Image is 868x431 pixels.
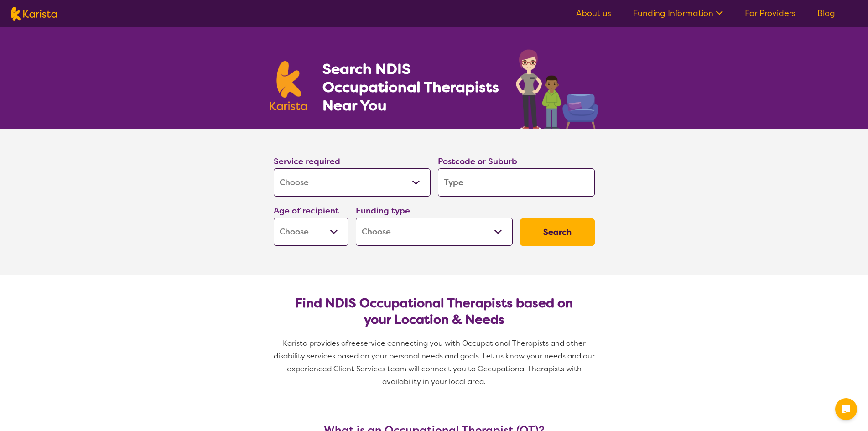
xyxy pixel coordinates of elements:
a: Blog [817,8,835,19]
a: About us [576,8,611,19]
label: Postcode or Suburb [438,156,517,167]
img: Karista logo [270,61,307,110]
h2: Find NDIS Occupational Therapists based on your Location & Needs [281,295,587,328]
a: Funding Information [633,8,723,19]
label: Age of recipient [274,205,339,216]
button: Search [520,218,595,246]
span: service connecting you with Occupational Therapists and other disability services based on your p... [274,338,597,386]
img: occupational-therapy [516,49,598,129]
a: For Providers [745,8,795,19]
label: Funding type [356,205,410,216]
img: Karista logo [11,7,57,21]
h1: Search NDIS Occupational Therapists Near You [322,60,500,114]
span: free [346,338,360,348]
input: Type [438,168,595,197]
label: Service required [274,156,340,167]
span: Karista provides a [283,338,346,348]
